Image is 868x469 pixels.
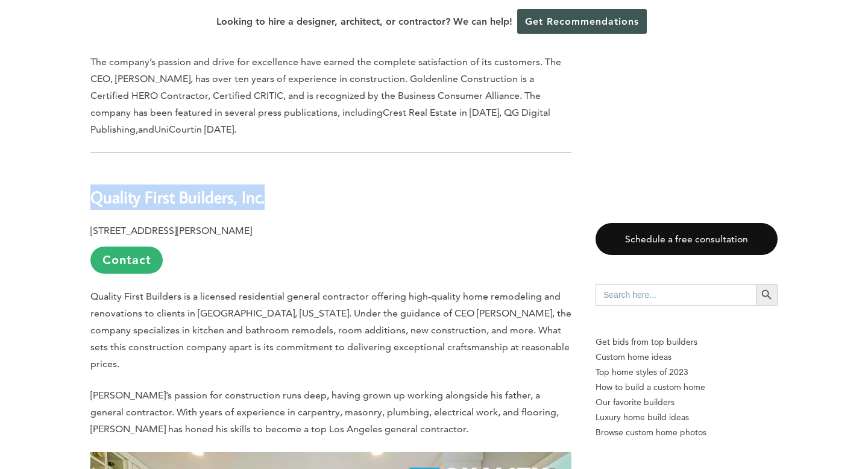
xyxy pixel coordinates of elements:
[90,225,252,236] b: [STREET_ADDRESS][PERSON_NAME]
[90,107,550,135] span: Crest Real Estate in [DATE], QG Digital Publishing,
[596,380,778,395] a: How to build a custom home
[596,335,778,350] p: Get bids from top builders
[596,365,778,380] a: Top home styles of 2023
[138,124,154,135] span: and
[760,288,773,301] svg: Search
[596,395,778,410] a: Our favorite builders
[596,284,756,306] input: Search here...
[596,350,778,365] a: Custom home ideas
[90,56,561,118] span: The company’s passion and drive for excellence have earned the complete satisfaction of its custo...
[596,425,778,440] a: Browse custom home photos
[90,247,163,274] a: Contact
[154,124,194,135] span: UniCourt
[90,291,571,370] span: Quality First Builders is a licensed residential general contractor offering high-quality home re...
[90,389,559,435] span: [PERSON_NAME]’s passion for construction runs deep, having grown up working alongside his father,...
[90,186,265,207] b: Quality First Builders, Inc.
[194,124,236,135] span: in [DATE].
[517,9,647,34] a: Get Recommendations
[596,223,778,255] a: Schedule a free consultation
[596,410,778,425] a: Luxury home build ideas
